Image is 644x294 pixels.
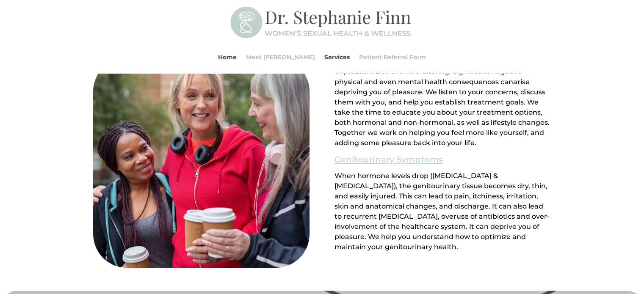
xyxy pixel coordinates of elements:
span: When hormone levels drop ([MEDICAL_DATA] & [MEDICAL_DATA]), the genitourinary tissue becomes dry,... [334,172,550,251]
div: Page 2 [334,171,550,252]
a: Genitourinary Symptoms [334,152,443,167]
a: Meet [PERSON_NAME] [246,41,315,73]
p: arise depriving you of pleasure. We listen to your concerns, discuss them with you, and help you ... [334,26,550,148]
a: Home [218,41,237,73]
div: Page 1 [334,26,550,148]
img: All-Ages-Pleasure-MD-Ontario-Women-Sexual-Health-and-Wellness [93,58,309,268]
a: Services [324,41,350,73]
a: Patient Referral Form [359,41,426,73]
